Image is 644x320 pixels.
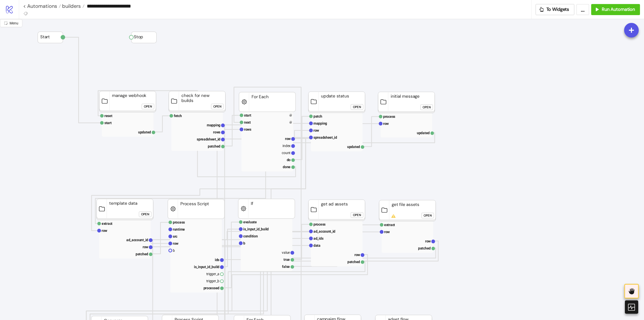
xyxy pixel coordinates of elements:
text: ids [215,258,219,262]
button: Open [142,104,154,109]
text: src [173,234,177,238]
a: builders [61,4,85,9]
text: is_input_id_build [194,265,219,269]
text: process [313,222,326,226]
text: mapping [207,123,220,127]
span: Menu [10,21,18,25]
text: next [244,120,251,124]
span: radius-bottomright [4,21,8,25]
button: Open [211,104,224,109]
text: rows [244,127,251,131]
div: Open [213,104,221,110]
text: process [173,220,185,224]
span: Run Automation [602,7,635,12]
button: Open [420,104,433,110]
text: value [282,251,290,255]
text: b [173,248,175,253]
div: Open [424,213,432,219]
text: evaluate [243,220,257,224]
text: count [282,151,291,155]
text: row [313,128,319,132]
text: spreadsheet_id [313,135,337,139]
text: condition [243,234,258,238]
text: runtime [173,227,185,231]
text: data [313,243,320,247]
button: Open [421,213,434,218]
button: Open [351,212,363,218]
text: row [285,137,291,141]
text: spreadsheet_id [197,137,220,141]
button: To Widgets [536,4,575,15]
text: row [425,239,431,243]
text: rows [213,130,220,134]
text: ad_account_id [126,238,148,242]
text: row [173,241,179,245]
div: Open [144,104,152,110]
span: builders [61,3,81,9]
div: Open [141,211,149,217]
text: ad_account_id [313,229,335,233]
text: is_input_id_build [243,227,269,231]
text: start [244,113,251,117]
text: extract [102,222,112,226]
text: row [102,229,107,233]
button: Run Automation [591,4,640,15]
text: row [354,253,360,257]
text: row [383,122,389,126]
text: mapping [313,121,327,125]
span: To Widgets [546,7,569,12]
div: Open [423,104,431,110]
text: reset [104,114,112,118]
text: process [383,115,395,119]
text: fetch [174,114,182,118]
button: ... [576,4,589,15]
div: Open [353,104,361,110]
text: index [283,144,291,148]
text: start [104,121,112,125]
text: extract [384,223,395,227]
text: row [143,245,148,249]
text: patch [313,114,322,118]
a: < Automations [23,4,61,9]
button: Open [351,104,363,110]
button: Open [139,211,151,217]
text: ad_ids [313,236,324,240]
text: b [243,241,245,245]
text: row [384,230,390,234]
div: Open [353,212,361,218]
